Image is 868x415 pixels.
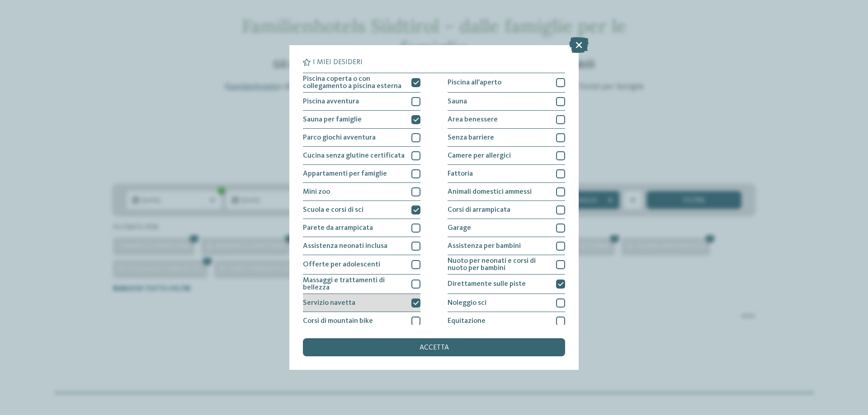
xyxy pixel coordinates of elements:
[448,98,467,105] span: Sauna
[303,317,373,325] span: Corsi di mountain bike
[420,344,449,351] span: accetta
[448,242,521,250] span: Assistenza per bambini
[303,98,359,105] span: Piscina avventura
[303,170,387,177] span: Appartamenti per famiglie
[303,277,405,291] span: Massaggi e trattamenti di bellezza
[303,206,363,214] span: Scuola e corsi di sci
[303,134,376,141] span: Parco giochi avventura
[448,257,549,272] span: Nuoto per neonati e corsi di nuoto per bambini
[448,79,501,86] span: Piscina all'aperto
[448,152,511,159] span: Camere per allergici
[448,224,471,232] span: Garage
[448,206,510,214] span: Corsi di arrampicata
[303,299,355,307] span: Servizio navetta
[303,188,330,196] span: Mini zoo
[303,224,373,232] span: Parete da arrampicata
[448,299,486,307] span: Noleggio sci
[448,317,486,325] span: Equitazione
[448,134,494,141] span: Senza barriere
[303,152,405,159] span: Cucina senza glutine certificata
[303,242,387,250] span: Assistenza neonati inclusa
[303,75,405,90] span: Piscina coperta o con collegamento a piscina esterna
[448,116,498,123] span: Area benessere
[448,188,532,196] span: Animali domestici ammessi
[303,261,380,268] span: Offerte per adolescenti
[448,170,473,177] span: Fattoria
[448,280,526,288] span: Direttamente sulle piste
[313,59,363,66] span: I miei desideri
[303,116,362,123] span: Sauna per famiglie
